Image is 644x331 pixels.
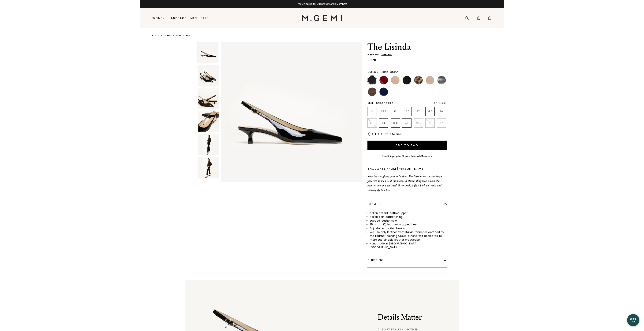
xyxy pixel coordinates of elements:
[414,76,423,84] img: Leopard Print
[367,174,447,192] p: Seen here in glossy patent leather, The Lisinda became an It-girl favorite as soon as it launched...
[169,17,187,20] a: Handbags
[414,110,423,113] p: 37
[385,132,401,136] span: True to size
[379,88,388,96] img: Navy Patent
[302,15,342,21] img: M.Gemi
[367,197,447,211] div: Details
[370,230,447,242] li: We use only leather from Italian tanneries certified by the Leather Working Group, a nonprofit de...
[367,141,447,150] button: Add to Bag
[426,110,434,113] p: 37.5
[379,122,388,125] p: 39
[367,42,447,52] h1: The Lisinda
[391,122,400,125] p: 39.5
[367,253,447,267] div: Shipping
[370,223,447,226] li: 35mm (1.4") leather-wrapped heel
[163,34,190,37] a: Women's Italian Shoes
[381,70,398,74] span: Black Patent
[190,17,197,20] a: Men
[379,110,388,113] p: 35.5
[201,17,208,20] a: Sale
[370,215,447,219] li: Italian calf leather lining
[221,42,362,182] img: The Lisinda
[414,122,423,125] p: 40.5
[368,88,376,96] img: Chocolate Nappa
[627,318,639,322] div: Let's Chat
[198,65,219,86] img: The Lisinda
[367,70,379,73] h2: Color
[402,122,411,125] p: 40
[391,110,400,113] p: 36
[370,242,447,249] li: Handmade in [GEOGRAPHIC_DATA], [GEOGRAPHIC_DATA]
[376,101,393,105] span: Select a size
[402,110,411,113] p: 36.5
[224,325,228,329] div: 2
[434,102,447,105] div: Size Chart
[198,134,219,155] img: The Lisinda
[426,76,434,84] img: Sand Patent
[152,34,159,37] a: Home
[437,110,446,113] p: 38
[401,154,421,158] a: Cliente Rewards
[198,111,219,132] img: The Lisinda
[378,313,454,322] h2: Details Matter
[379,76,388,84] img: Ruby Red Patent
[367,53,447,56] a: 35Reviews
[367,58,376,63] div: $378
[368,110,377,113] p: 35
[382,155,432,158] div: Free Shipping for Members
[152,17,165,20] a: Women
[370,226,447,230] li: Adjustable buckle closure
[370,219,447,223] li: Sueded leather sole
[379,53,392,56] span: 35 Review s
[368,122,377,125] p: 38.5
[426,122,434,125] p: 41
[437,76,446,84] img: Gunmetal Nappa
[367,166,447,171] div: Thoughts from [PERSON_NAME]
[372,133,383,136] h2: Fit Tip
[198,157,219,178] img: The Lisinda
[391,76,400,84] img: Beige Nappa
[198,88,219,109] img: The Lisinda
[403,76,411,84] img: Black Nappa
[368,76,376,84] img: Black Patent
[370,211,447,215] li: Italian patent leather upper
[382,328,454,331] span: Soft Italian Leather
[140,2,504,6] div: Free Shipping for Cliente Rewards Members
[367,101,374,104] h2: Size
[437,122,446,125] p: 42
